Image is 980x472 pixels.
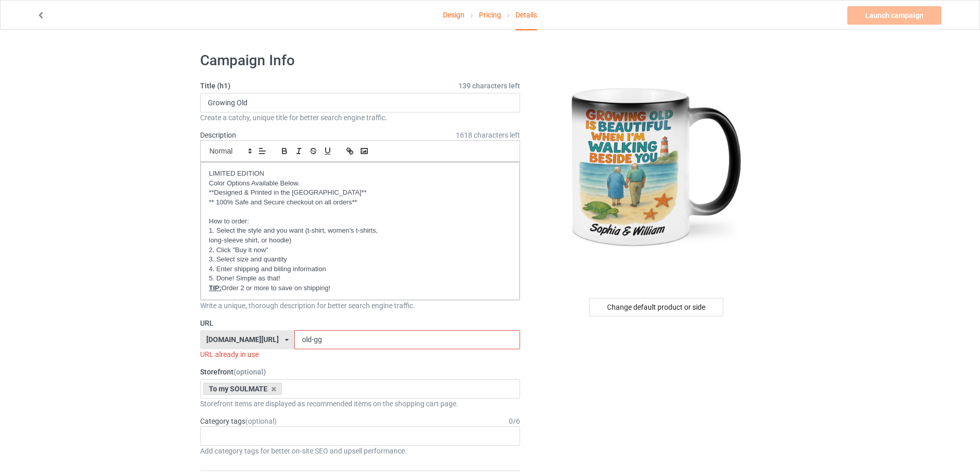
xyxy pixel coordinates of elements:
[209,284,222,292] u: TIP:
[206,336,279,343] div: [DOMAIN_NAME][URL]
[200,416,277,426] label: Category tags
[479,1,501,29] a: Pricing
[200,349,520,360] div: URL already in use
[209,179,511,188] p: Color Options Available Below.
[209,284,511,293] p: Order 2 or more to save on shipping!
[200,446,520,456] div: Add category tags for better on-site SEO and upsell performance.
[209,255,511,265] p: 3. Select size and quantity
[209,188,511,198] p: **Designed & Printed in the [GEOGRAPHIC_DATA]**
[209,226,511,236] p: 1. Select the style and you want (t-shirt, women's t-shirts,
[443,1,465,29] a: Design
[509,416,520,426] div: 0 / 6
[200,318,520,328] label: URL
[200,399,520,409] div: Storefront items are displayed as recommended items on the shopping cart page.
[209,265,511,274] p: 4. Enter shipping and billing information
[589,298,723,316] div: Change default product or side
[456,130,520,140] span: 1618 characters left
[209,274,511,284] p: 5. Done! Simple as that!
[209,217,511,226] p: How to order:
[200,367,520,377] label: Storefront
[234,368,266,376] span: (optional)
[200,131,236,139] label: Description
[200,300,520,311] div: Write a unique, thorough description for better search engine traffic.
[515,1,537,30] div: Details
[200,81,520,91] label: Title (h1)
[245,417,277,425] span: (optional)
[203,383,282,395] div: To my SOULMATE
[200,112,520,123] div: Create a catchy, unique title for better search engine traffic.
[209,198,511,207] p: ** 100% Safe and Secure checkout on all orders**
[209,236,511,246] p: long-sleeve shirt, or hoodie)
[200,51,520,70] h1: Campaign Info
[458,81,520,91] span: 139 characters left
[209,246,511,255] p: 2. Click "Buy it now"
[209,169,511,179] p: LIMITED EDITION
